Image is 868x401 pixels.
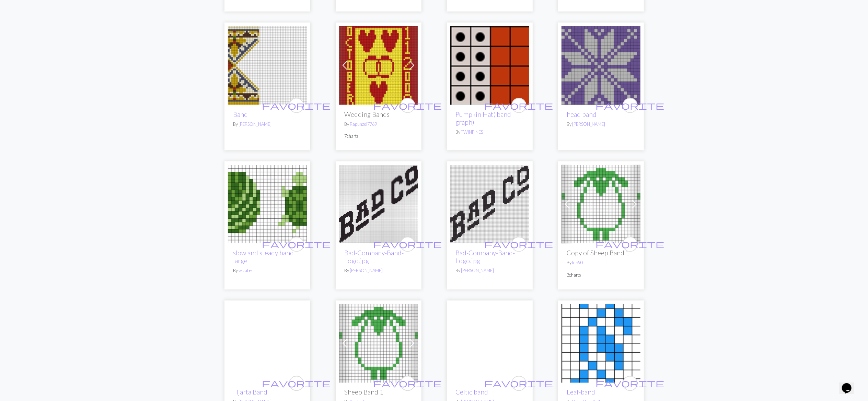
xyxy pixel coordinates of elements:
[461,268,494,274] a: [PERSON_NAME]
[485,238,553,251] i: favourite
[262,239,331,250] span: favorite
[485,239,553,250] span: favorite
[485,377,553,390] i: favourite
[373,378,442,389] span: favorite
[596,239,664,250] span: favorite
[350,268,383,274] a: [PERSON_NAME]
[623,376,638,391] button: favourite
[562,165,640,244] img: Sheep Band 1
[233,268,301,274] p: By
[350,121,377,127] a: Rapunzel7769
[562,26,640,105] img: head band
[567,249,635,257] h2: Copy of Sheep Band 1
[262,378,331,389] span: favorite
[373,100,442,111] span: favorite
[228,61,307,68] a: Band
[373,239,442,250] span: favorite
[289,237,304,252] button: favourite
[373,377,442,390] i: favourite
[562,200,640,207] a: Sheep Band 1
[562,339,640,346] a: Leaf-band
[228,165,307,244] img: slow and steady band large
[239,121,272,127] a: [PERSON_NAME]
[400,98,415,113] button: favourite
[450,26,529,105] img: Pumpkin Hat( band graph)
[233,110,248,118] a: Band
[233,249,294,265] a: slow and steady band large
[511,98,526,113] button: favourite
[289,376,304,391] button: favourite
[623,98,638,113] button: favourite
[262,99,331,112] i: favourite
[339,61,418,68] a: Wedding Bands
[839,374,861,394] iframe: chat widget
[596,100,664,111] span: favorite
[562,304,640,383] img: Leaf-band
[450,304,529,383] img: Celtic band
[339,165,418,244] img: Bad-Company-Band-Logo.jpg
[373,238,442,251] i: favourite
[567,260,635,266] p: By
[233,121,301,127] p: By
[572,260,583,266] a: ldb90
[511,237,526,252] button: favourite
[228,26,307,105] img: Band
[456,110,511,126] a: Pumpkin Hat( band graph)
[400,376,415,391] button: favourite
[339,304,418,383] img: Sheep Band 1
[450,339,529,346] a: Celtic band
[511,376,526,391] button: favourite
[623,237,638,252] button: favourite
[596,378,664,389] span: favorite
[456,129,524,135] p: By
[562,61,640,68] a: head band
[228,339,307,346] a: Hjärta Band
[456,249,515,265] a: Bad-Company-Band-Logo.jpg
[567,110,597,118] a: head band
[567,388,595,396] a: Leaf-band
[345,133,413,139] p: 7 charts
[262,238,331,251] i: favourite
[461,129,483,135] a: TWINPINES
[596,99,664,112] i: favourite
[567,121,635,127] p: By
[373,99,442,112] i: favourite
[228,304,307,383] img: Hjärta Band
[456,388,488,396] a: Celtic band
[339,26,418,105] img: Wedding Bands
[596,238,664,251] i: favourite
[339,200,418,207] a: Bad-Company-Band-Logo.jpg
[239,268,253,274] a: wizabef
[456,268,524,274] p: By
[485,378,553,389] span: favorite
[450,200,529,207] a: Bad-Company-Band-Logo.jpg
[450,61,529,68] a: Pumpkin Hat( band graph)
[345,249,404,265] a: Bad-Company-Band-Logo.jpg
[567,272,635,279] p: 3 charts
[233,388,268,396] a: Hjärta Band
[345,388,413,396] h2: Sheep Band 1
[485,100,553,111] span: favorite
[485,99,553,112] i: favourite
[345,121,413,127] p: By
[339,339,418,346] a: Sheep Band 1
[345,268,413,274] p: By
[596,377,664,390] i: favourite
[228,200,307,207] a: slow and steady band large
[450,165,529,244] img: Bad-Company-Band-Logo.jpg
[289,98,304,113] button: favourite
[572,121,605,127] a: [PERSON_NAME]
[400,237,415,252] button: favourite
[262,377,331,390] i: favourite
[345,110,413,118] h2: Wedding Bands
[262,100,331,111] span: favorite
